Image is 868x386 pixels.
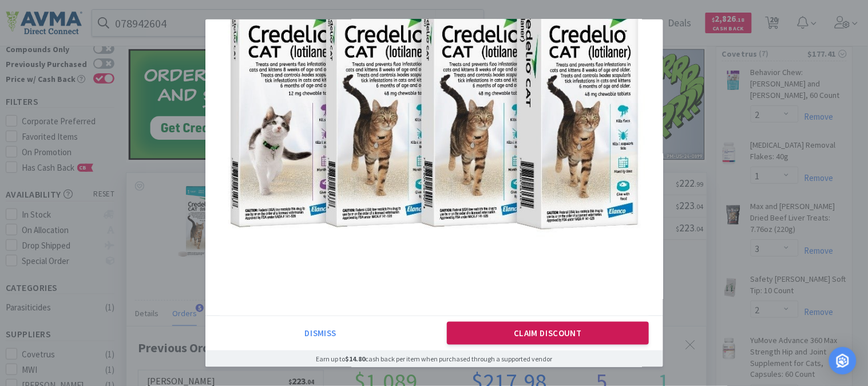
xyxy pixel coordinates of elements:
[447,322,649,345] button: Claim Discount
[829,347,857,375] div: Open Intercom Messenger
[220,322,422,345] button: Dismiss
[205,350,663,367] div: Earn up to cash back per item when purchased through a supported vendor
[345,355,365,363] span: $14.80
